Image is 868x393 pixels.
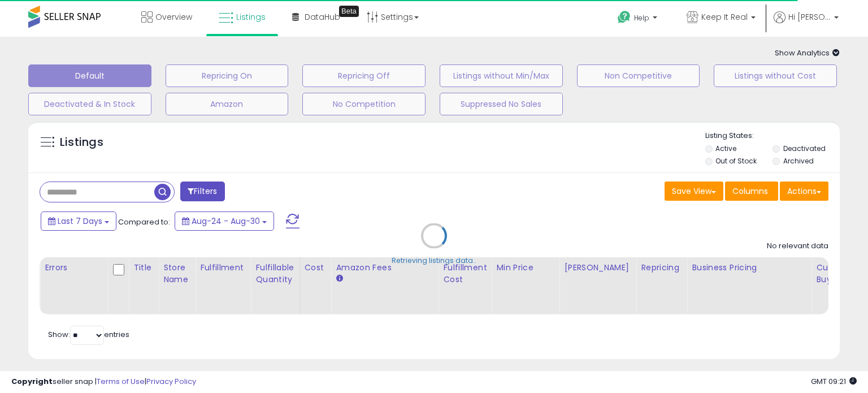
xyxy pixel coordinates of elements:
[305,11,340,23] span: DataHub
[146,376,196,387] a: Privacy Policy
[302,93,426,115] button: No Competition
[339,6,359,17] div: Tooltip anchor
[166,93,289,115] button: Amazon
[701,11,748,23] span: Keep It Real
[788,11,831,23] span: Hi [PERSON_NAME]
[28,64,151,87] button: Default
[97,376,145,387] a: Terms of Use
[775,47,840,58] span: Show Analytics
[714,64,837,87] button: Listings without Cost
[440,93,563,115] button: Suppressed No Sales
[811,376,857,387] span: 2025-09-7 09:21 GMT
[155,11,192,23] span: Overview
[392,256,476,266] div: Retrieving listings data..
[577,64,700,87] button: Non Competitive
[440,64,563,87] button: Listings without Min/Max
[11,376,53,387] strong: Copyright
[617,10,631,24] i: Get Help
[236,11,266,23] span: Listings
[28,93,151,115] button: Deactivated & In Stock
[774,11,839,37] a: Hi [PERSON_NAME]
[166,64,289,87] button: Repricing On
[609,2,669,37] a: Help
[634,13,649,23] span: Help
[302,64,426,87] button: Repricing Off
[11,377,196,387] div: seller snap | |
